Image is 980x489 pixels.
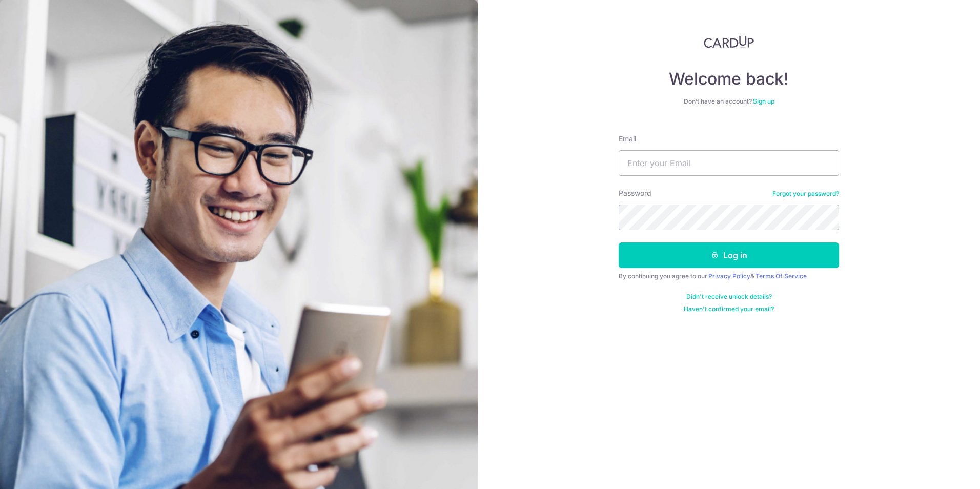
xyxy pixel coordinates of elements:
[619,272,839,280] div: By continuing you agree to our &
[686,293,772,301] a: Didn't receive unlock details?
[619,150,839,176] input: Enter your Email
[772,190,839,198] a: Forgot your password?
[704,36,754,48] img: CardUp Logo
[684,305,774,313] a: Haven't confirmed your email?
[619,242,839,268] button: Log in
[756,272,807,280] a: Terms Of Service
[753,97,774,105] a: Sign up
[708,272,750,280] a: Privacy Policy
[619,134,636,144] label: Email
[619,188,651,198] label: Password
[619,97,839,106] div: Don’t have an account?
[619,69,839,89] h4: Welcome back!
